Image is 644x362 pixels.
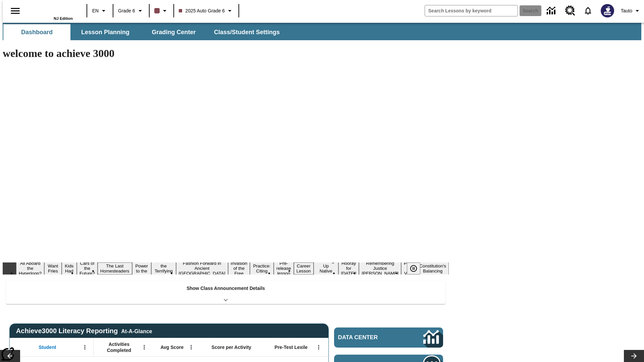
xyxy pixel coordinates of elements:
input: search field [425,5,518,16]
button: Slide 1 All Aboard the Hyperloop? [16,260,44,277]
span: Activities Completed [97,341,141,353]
button: Slide 11 Pre-release lesson [274,260,294,277]
span: Achieve3000 Literacy Reporting [16,327,152,335]
button: Dashboard [3,24,70,40]
button: Slide 9 The Invasion of the Free CD [228,255,250,282]
span: Student [39,344,56,350]
span: Dashboard [21,28,53,36]
button: Slide 8 Fashion Forward in Ancient Rome [176,260,228,277]
button: Slide 14 Hooray for Constitution Day! [338,260,359,277]
button: Grading Center [140,24,207,40]
a: Notifications [579,2,597,19]
button: Slide 2 Do You Want Fries With That? [44,252,61,285]
a: Data Center [334,327,443,348]
button: Slide 15 Remembering Justice O'Connor [359,260,401,277]
span: NJ Edition [54,16,73,20]
p: Show Class Announcement Details [186,285,265,292]
button: Slide 17 The Constitution's Balancing Act [417,257,449,280]
button: Slide 7 Attack of the Terrifying Tomatoes [151,257,176,280]
span: Avg Score [160,344,183,350]
button: Open Menu [186,342,196,352]
button: Slide 16 Point of View [401,260,417,277]
button: Lesson Planning [72,24,139,40]
button: Class color is dark brown. Change class color [152,5,171,17]
button: Pause [407,262,420,275]
div: SubNavbar [3,24,286,40]
button: Profile/Settings [618,5,644,17]
div: SubNavbar [3,23,641,40]
a: Resource Center, Will open in new tab [561,2,579,20]
button: Select a new avatar [597,2,618,19]
button: Lesson carousel, Next [624,350,644,362]
button: Slide 10 Mixed Practice: Citing Evidence [250,257,274,280]
button: Slide 5 The Last Homesteaders [98,262,132,275]
button: Language: EN, Select a language [89,5,111,17]
a: Home [29,3,73,16]
button: Class: 2025 Auto Grade 6, Select your class [176,5,237,17]
span: Tauto [621,7,632,14]
span: 2025 Auto Grade 6 [179,7,225,14]
span: Lesson Planning [81,28,129,36]
span: Pre-Test Lexile [275,344,308,350]
button: Open Menu [314,342,324,352]
button: Grade: Grade 6, Select a grade [115,5,147,17]
button: Open Menu [80,342,90,352]
button: Open Menu [139,342,149,352]
div: At-A-Glance [121,327,152,335]
button: Open side menu [5,1,25,21]
button: Slide 6 Solar Power to the People [132,257,152,280]
div: Show Class Announcement Details [6,281,445,304]
button: Slide 13 Cooking Up Native Traditions [314,257,338,280]
button: Slide 3 Dirty Jobs Kids Had To Do [62,252,77,285]
span: Data Center [338,334,401,341]
button: Slide 12 Career Lesson [294,262,314,275]
button: Class/Student Settings [209,24,285,40]
img: Avatar [601,4,614,17]
span: Class/Student Settings [214,28,280,36]
span: EN [92,7,99,14]
div: Pause [407,262,427,275]
button: Slide 4 Cars of the Future? [77,260,98,277]
span: Score per Activity [212,344,252,350]
h1: welcome to achieve 3000 [3,47,449,60]
span: Grading Center [152,28,196,36]
div: Home [29,2,73,20]
span: Grade 6 [118,7,135,14]
a: Data Center [543,2,561,20]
